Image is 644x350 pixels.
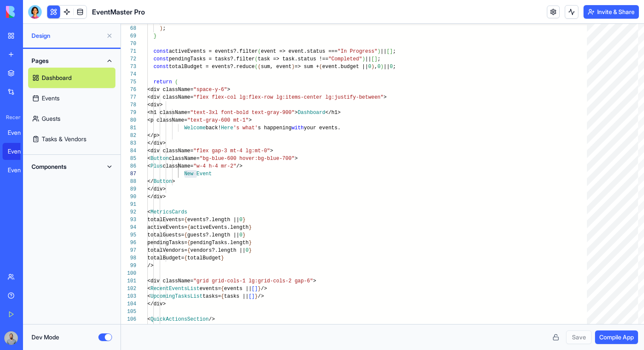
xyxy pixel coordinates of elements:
span: { [187,248,190,253]
button: Invite & Share [584,5,639,19]
span: activeEvents = events?.filter [169,48,258,54]
span: > [295,156,298,162]
span: </div> [147,194,166,200]
img: logo [6,6,59,18]
span: Recent [3,114,20,121]
span: Button [150,156,169,162]
div: 100 [121,270,136,277]
span: className= [169,156,199,162]
span: tasks= [203,293,221,299]
div: 106 [121,316,136,323]
span: } [249,240,252,246]
span: return [153,79,172,85]
span: > [227,87,230,93]
span: "text-3xl font-bold text-gray-900" [190,110,295,116]
span: [ [387,48,390,54]
span: > [172,179,175,185]
span: { [184,217,187,223]
span: </ [147,179,153,185]
div: 82 [121,132,136,139]
div: 94 [121,224,136,231]
div: 74 [121,71,136,78]
span: "w-4 h-4 mr-2" [193,163,236,169]
div: 105 [121,308,136,316]
span: { [187,240,190,246]
div: 73 [121,63,136,71]
div: 77 [121,94,136,101]
span: UpcomingTasksList [150,293,202,299]
a: Tasks & Vendors [28,129,115,149]
div: 91 [121,201,136,208]
span: ] [255,286,258,292]
div: 80 [121,117,136,124]
span: <div className= [147,94,193,100]
span: ify-between" [347,94,383,100]
span: const [153,56,169,62]
span: pendingTasks.length [190,240,249,246]
span: 's what' [233,125,258,131]
button: Pages [28,54,115,68]
div: 70 [121,40,136,48]
span: } [242,217,245,223]
span: > [295,110,298,116]
span: , [374,64,377,70]
span: ( [175,79,178,85]
span: ) [291,64,294,70]
span: { [184,255,187,261]
div: 79 [121,109,136,117]
span: activeEvents.length [190,225,249,230]
span: ) [380,64,383,70]
span: ; [393,48,396,54]
a: EventMaster Pro [3,162,37,179]
div: EventMaster Pro [8,166,32,174]
span: /> [258,293,264,299]
div: 107 [121,323,136,331]
span: < [147,316,150,322]
span: > [313,278,316,284]
div: 102 [121,285,136,293]
span: < [147,163,150,169]
span: events || [224,286,252,292]
span: ; [163,26,166,31]
span: [ [371,56,374,62]
span: "text-gray-600 mt-1" [187,117,249,123]
span: <div className= [147,148,193,154]
span: Event [196,171,212,177]
a: Guests [28,108,115,129]
span: ; [377,56,380,62]
span: /> [261,286,267,292]
span: { [221,286,224,292]
span: with [292,125,304,131]
div: EventMaster Pro [8,147,32,156]
span: </div> [147,186,166,192]
span: const [153,48,169,54]
span: tasks || [224,293,249,299]
a: Dashboard [28,68,115,88]
span: events= [199,286,221,292]
span: } [153,33,156,39]
span: activeEvents= [147,225,187,230]
span: events?.length || [187,217,239,223]
span: < [147,286,150,292]
a: EventMaster Pro [3,143,37,160]
span: ) [160,26,163,31]
span: New [184,171,193,177]
span: } [249,248,252,253]
span: < [147,209,150,215]
span: </p> [147,133,160,139]
span: } [255,293,258,299]
span: /> [147,263,153,269]
span: 0 [239,232,242,238]
span: className= [163,163,193,169]
span: [ [249,293,252,299]
span: "Completed" [328,56,362,62]
span: 0 [368,64,371,70]
span: || [380,48,386,54]
span: ( [255,64,258,70]
span: 0 [377,64,380,70]
span: ( [258,48,261,54]
button: Compile App [595,330,638,344]
span: "flex gap-3 mt-4 lg:mt-0" [193,148,270,154]
span: } [249,225,252,230]
span: ) [362,56,365,62]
